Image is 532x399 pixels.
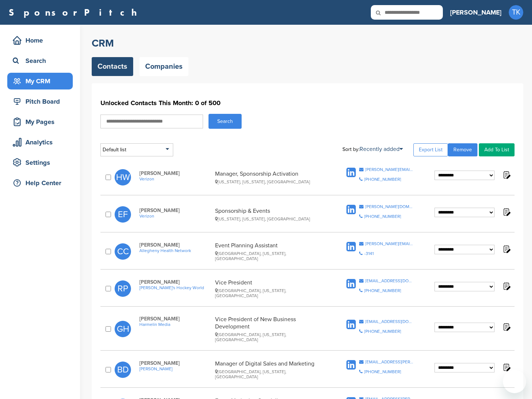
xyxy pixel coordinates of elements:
[509,5,523,20] span: TK
[450,4,501,20] a: [PERSON_NAME]
[502,282,511,291] img: Notes
[365,242,414,246] div: [PERSON_NAME][EMAIL_ADDRESS][PERSON_NAME][PERSON_NAME][DOMAIN_NAME]
[7,154,73,171] a: Settings
[115,362,131,378] span: BD
[448,143,477,156] a: Remove
[360,145,403,153] a: Recently added
[92,57,133,76] a: Contacts
[115,243,131,260] span: CC
[502,244,511,254] img: Notes
[139,279,211,285] span: [PERSON_NAME]
[11,136,73,149] div: Analytics
[215,279,328,298] div: Vice President
[115,206,131,223] span: EF
[139,170,211,176] span: [PERSON_NAME]
[364,214,401,219] div: [PHONE_NUMBER]
[115,280,131,297] span: RP
[11,156,73,169] div: Settings
[413,143,448,156] a: Export List
[11,115,73,128] div: My Pages
[502,322,511,331] img: Notes
[365,279,414,283] div: [EMAIL_ADDRESS][DOMAIN_NAME]
[100,143,173,156] div: Default list
[479,143,515,156] a: Add To List
[215,251,328,261] div: [GEOGRAPHIC_DATA], [US_STATE], [GEOGRAPHIC_DATA]
[365,319,414,324] div: [EMAIL_ADDRESS][DOMAIN_NAME]
[215,170,328,184] div: Manager, Sponsorship Activation
[92,37,523,50] h2: CRM
[215,207,328,222] div: Sponsorship & Events
[503,370,526,393] iframe: Button to launch messaging window
[209,114,242,129] button: Search
[364,288,401,293] div: [PHONE_NUMBER]
[365,204,414,209] div: [PERSON_NAME][DOMAIN_NAME][EMAIL_ADDRESS][PERSON_NAME][DOMAIN_NAME]
[215,369,328,379] div: [GEOGRAPHIC_DATA], [US_STATE], [GEOGRAPHIC_DATA]
[215,216,328,222] div: [US_STATE], [US_STATE], [GEOGRAPHIC_DATA]
[215,288,328,298] div: [GEOGRAPHIC_DATA], [US_STATE], [GEOGRAPHIC_DATA]
[502,363,511,372] img: Notes
[7,52,73,69] a: Search
[364,370,401,374] div: [PHONE_NUMBER]
[365,167,414,172] div: [PERSON_NAME][EMAIL_ADDRESS][PERSON_NAME][DOMAIN_NAME]
[139,316,211,322] span: [PERSON_NAME]
[11,176,73,189] div: Help Center
[139,248,211,253] a: Allegheny Health Network
[11,95,73,108] div: Pitch Board
[502,207,511,216] img: Notes
[364,251,374,256] div: -3141
[215,242,328,261] div: Event Planning Assistant
[139,322,211,327] a: Harmelin Media
[115,321,131,337] span: GH
[7,134,73,151] a: Analytics
[11,54,73,67] div: Search
[215,179,328,184] div: [US_STATE], [US_STATE], [GEOGRAPHIC_DATA]
[7,175,73,191] a: Help Center
[7,113,73,130] a: My Pages
[115,169,131,185] span: HW
[139,176,211,181] a: Verizon
[215,316,328,342] div: Vice President of New Business Development
[502,170,511,179] img: Notes
[139,242,211,248] span: [PERSON_NAME]
[7,73,73,89] a: My CRM
[100,96,515,109] h1: Unlocked Contacts This Month: 0 of 500
[139,207,211,214] span: [PERSON_NAME]
[365,360,414,364] div: [EMAIL_ADDRESS][PERSON_NAME][DOMAIN_NAME]
[139,285,211,290] a: [PERSON_NAME]'s Hockey World
[11,75,73,88] div: My CRM
[342,146,403,152] div: Sort by:
[139,360,211,366] span: [PERSON_NAME]
[139,366,211,371] a: [PERSON_NAME]
[9,8,142,17] a: SponsorPitch
[139,214,211,219] a: Verizon
[364,177,401,181] div: [PHONE_NUMBER]
[7,93,73,110] a: Pitch Board
[364,329,401,334] div: [PHONE_NUMBER]
[215,332,328,342] div: [GEOGRAPHIC_DATA], [US_STATE], [GEOGRAPHIC_DATA]
[215,360,328,379] div: Manager of Digital Sales and Marketing
[7,32,73,49] a: Home
[11,34,73,47] div: Home
[139,57,188,76] a: Companies
[450,7,501,17] h3: [PERSON_NAME]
